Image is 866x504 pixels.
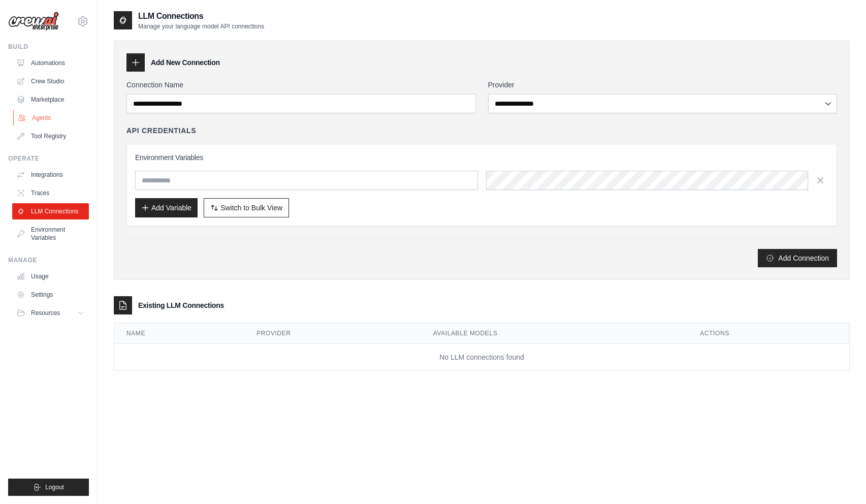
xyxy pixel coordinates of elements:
[151,57,220,68] h3: Add New Connection
[135,198,198,217] button: Add Variable
[138,300,224,310] h3: Existing LLM Connections
[31,309,60,317] span: Resources
[12,287,89,303] a: Settings
[8,43,89,51] div: Build
[12,55,89,71] a: Automations
[138,10,264,22] h2: LLM Connections
[12,167,89,183] a: Integrations
[126,80,476,90] label: Connection Name
[8,12,59,31] img: Logo
[114,323,244,344] th: Name
[135,152,828,163] h3: Environment Variables
[45,483,64,491] span: Logout
[114,344,849,371] td: No LLM connections found
[8,479,89,496] button: Logout
[12,128,89,144] a: Tool Registry
[12,73,89,89] a: Crew Studio
[8,154,89,163] div: Operate
[12,91,89,108] a: Marketplace
[758,249,837,267] button: Add Connection
[220,203,282,213] span: Switch to Bulk View
[12,268,89,285] a: Usage
[12,203,89,219] a: LLM Connections
[204,198,289,217] button: Switch to Bulk View
[488,80,838,90] label: Provider
[126,125,196,136] h4: API Credentials
[138,22,264,30] p: Manage your language model API connections
[12,185,89,201] a: Traces
[13,110,90,126] a: Agents
[244,323,421,344] th: Provider
[688,323,849,344] th: Actions
[421,323,688,344] th: Available Models
[12,222,89,246] a: Environment Variables
[8,256,89,264] div: Manage
[12,305,89,321] button: Resources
